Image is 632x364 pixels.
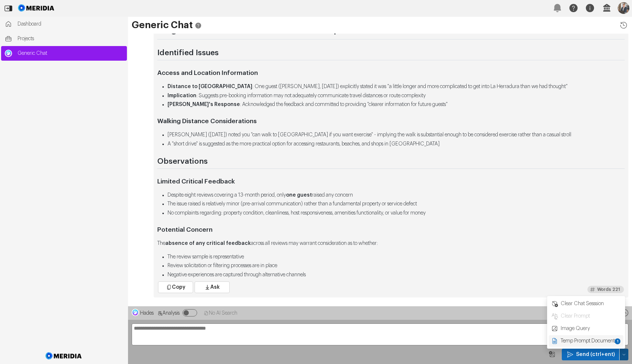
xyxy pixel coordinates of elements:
button: Copy [158,281,193,293]
h2: Observations [157,157,625,169]
span: Ask [210,284,220,291]
h3: Potential Concern [157,226,625,234]
button: Ask [195,281,230,293]
p: The across all reviews may warrant consideration as to whether: [157,240,625,247]
h1: Generic Chat [132,20,628,30]
h3: Walking Distance Considerations [157,117,625,125]
button: Send (ctrl+ent) [620,349,628,360]
span: Analysis [162,311,180,316]
li: [PERSON_NAME] ([DATE]) noted you "can walk to [GEOGRAPHIC_DATA] if you want exercise" - implying ... [168,131,625,139]
span: Projects [18,35,123,42]
span: Image Query [560,325,621,332]
div: Send (ctrl+ent) [549,298,624,347]
span: Clear Chat Sesssion [560,300,621,307]
li: : Acknowledged the feedback and committed to providing "clearer information for future guests" [168,101,625,109]
li: Negative experiences are captured through alternative channels [168,271,625,279]
strong: [PERSON_NAME]'s Response [168,102,240,107]
h3: Limited Critical Feedback [157,178,625,186]
span: Temp Prompt Document [560,337,621,345]
span: Copy [172,284,185,291]
li: Despite eight reviews covering a 13-month period, only raised any concern [168,192,625,199]
span: No AI Search [209,311,237,316]
a: Projects [1,31,127,46]
img: Generic Chat [5,50,12,57]
img: Profile Icon [618,2,629,14]
a: Dashboard [1,17,127,31]
button: Send (ctrl+ent) [562,349,620,360]
img: Meridia Logo [44,348,83,364]
div: 1 [615,338,621,344]
strong: absence of any critical feedback [165,241,251,246]
svg: Analysis [157,311,162,316]
li: A "short drive" is suggested as the more practical option for accessing restaurants, beaches, and... [168,140,625,148]
a: Generic ChatGeneric Chat [1,46,127,61]
span: Generic Chat [18,50,123,57]
span: Hades [140,311,154,316]
strong: Distance to [GEOGRAPHIC_DATA] [168,84,252,89]
img: Hades [132,309,139,316]
h2: Identified Issues [157,48,625,61]
strong: Implication [168,93,196,98]
span: Clear Prompt [560,312,621,320]
li: : One guest ([PERSON_NAME], [DATE]) explicitly stated it was "a little longer and more complicate... [168,83,625,91]
li: The review sample is representative [168,253,625,261]
h3: Access and Location Information [157,69,625,77]
svg: No AI Search [204,311,209,316]
li: Review solicitation or filtering processes are in place [168,262,625,270]
li: The issue raised is relatively minor (pre-arrival communication) rather than a fundamental proper... [168,200,625,208]
li: : Suggests pre-booking information may not adequately communicate travel distances or route compl... [168,92,625,100]
span: Send (ctrl+ent) [576,351,615,358]
li: No complaints regarding: property condition, cleanliness, host responsiveness, amenities function... [168,209,625,217]
strong: one guest [286,193,312,198]
button: Image Query [546,349,558,360]
span: Dashboard [18,20,123,28]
